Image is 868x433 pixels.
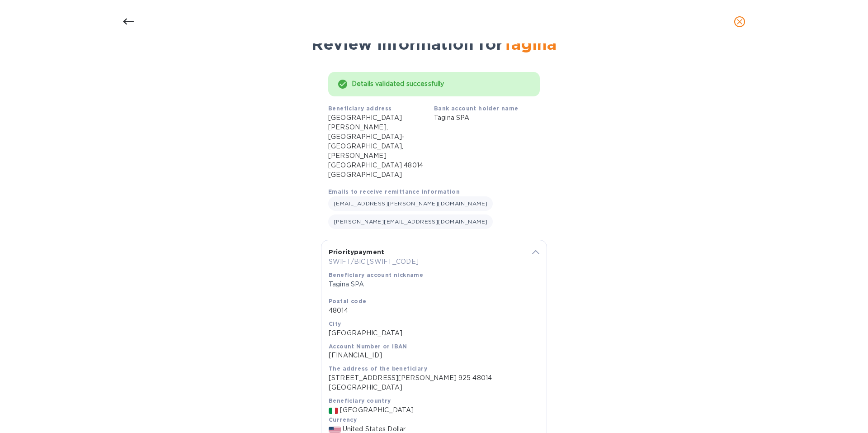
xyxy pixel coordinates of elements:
span: United States Dollar [343,425,406,433]
b: Emails to receive remittance information [328,188,460,195]
p: [FINANCIAL_ID] [329,351,539,360]
b: Beneficiary country [329,397,391,404]
p: [GEOGRAPHIC_DATA][PERSON_NAME], [GEOGRAPHIC_DATA]-[GEOGRAPHIC_DATA], [PERSON_NAME][GEOGRAPHIC_DAT... [328,113,434,180]
b: Account Number or IBAN [329,343,407,350]
p: Tagina SPA [434,113,540,123]
b: Currency [329,416,357,423]
span: [PERSON_NAME][EMAIL_ADDRESS][DOMAIN_NAME] [334,218,487,225]
b: The address of the beneficiary [329,365,427,372]
b: Beneficiary account nickname [329,271,423,278]
img: USD [329,427,341,433]
p: [STREET_ADDRESS][PERSON_NAME] 925 48014 [GEOGRAPHIC_DATA] [329,373,539,392]
p: Tagina SPA [329,280,522,289]
p: SWIFT/BIC [SWIFT_CODE] [329,257,522,266]
p: 48014 [329,306,539,315]
b: Postal code [329,298,366,305]
span: Review information for [311,34,557,54]
img: IT [329,408,338,414]
span: Tagina [503,34,557,54]
span: [GEOGRAPHIC_DATA] [340,406,414,414]
b: City [329,320,341,327]
button: close [729,11,750,33]
b: Beneficiary address [328,105,392,112]
b: Bank account holder name [434,105,519,112]
div: Details validated successfully [352,76,531,92]
p: [GEOGRAPHIC_DATA] [329,328,539,338]
span: [EMAIL_ADDRESS][PERSON_NAME][DOMAIN_NAME] [334,200,487,207]
b: Priority payment [329,248,384,256]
